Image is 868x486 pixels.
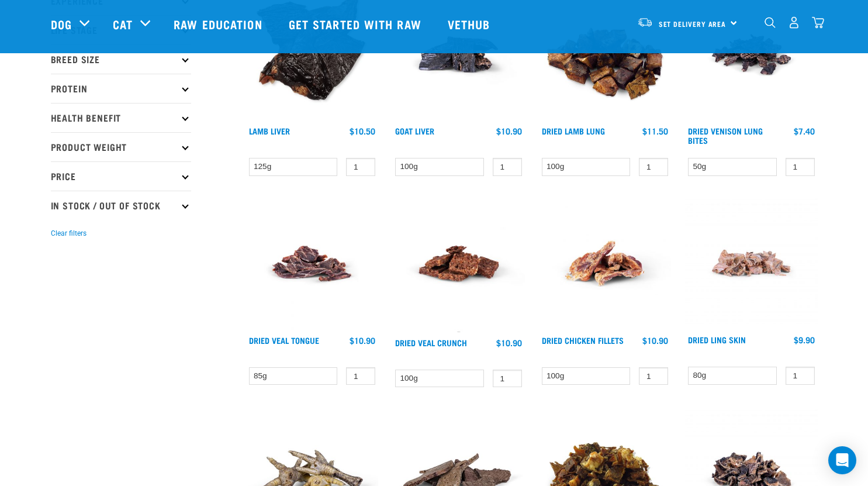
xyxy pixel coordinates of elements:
input: 1 [493,158,522,176]
input: 1 [346,367,375,385]
div: $7.40 [794,126,815,136]
img: home-icon-1@2x.png [765,17,776,28]
a: Dried Lamb Lung [542,129,605,133]
a: Dried Chicken Fillets [542,338,624,342]
a: Dried Ling Skin [688,337,746,342]
button: Clear filters [51,228,87,239]
input: 1 [493,370,522,388]
input: 1 [639,367,668,385]
div: $9.90 [794,335,815,344]
p: In Stock / Out Of Stock [51,191,191,220]
a: Vethub [436,1,505,47]
a: Dog [51,15,72,33]
img: user.png [788,16,800,29]
p: Product Weight [51,132,191,161]
div: Open Intercom Messenger [828,446,856,474]
a: Get started with Raw [277,1,436,47]
input: 1 [639,158,668,176]
div: $10.90 [496,126,522,136]
img: van-moving.png [637,17,653,27]
a: Lamb Liver [249,129,290,133]
div: $10.90 [642,336,668,345]
p: Price [51,161,191,191]
img: Veal tongue [246,197,379,330]
img: Dried Ling Skin 1701 [685,197,818,330]
div: $11.50 [642,126,668,136]
input: 1 [346,158,375,176]
a: Raw Education [162,1,276,47]
p: Health Benefit [51,103,191,132]
a: Goat Liver [395,129,434,133]
a: Cat [113,15,133,33]
a: Dried Venison Lung Bites [688,129,763,142]
p: Protein [51,74,191,103]
p: Breed Size [51,44,191,74]
div: $10.50 [350,126,375,136]
div: $10.90 [350,336,375,345]
a: Dried Veal Crunch [395,340,467,344]
input: 1 [786,158,815,176]
span: Set Delivery Area [659,22,727,26]
img: Veal Crunch [392,197,525,332]
input: 1 [786,367,815,385]
img: home-icon@2x.png [812,16,824,29]
img: Chicken fillets [539,197,672,330]
div: $10.90 [496,338,522,347]
a: Dried Veal Tongue [249,338,319,342]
